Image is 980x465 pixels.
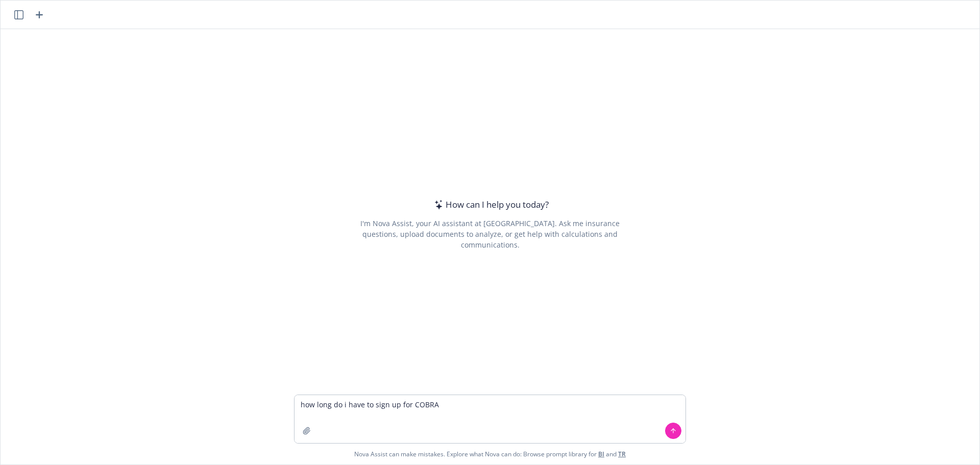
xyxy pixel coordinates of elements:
[346,218,633,250] div: I'm Nova Assist, your AI assistant at [GEOGRAPHIC_DATA]. Ask me insurance questions, upload docum...
[295,395,685,443] textarea: how long do i have to sign up for COBRA
[598,450,604,458] a: BI
[431,198,549,211] div: How can I help you today?
[5,444,975,464] span: Nova Assist can make mistakes. Explore what Nova can do: Browse prompt library for and
[618,450,626,458] a: TR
